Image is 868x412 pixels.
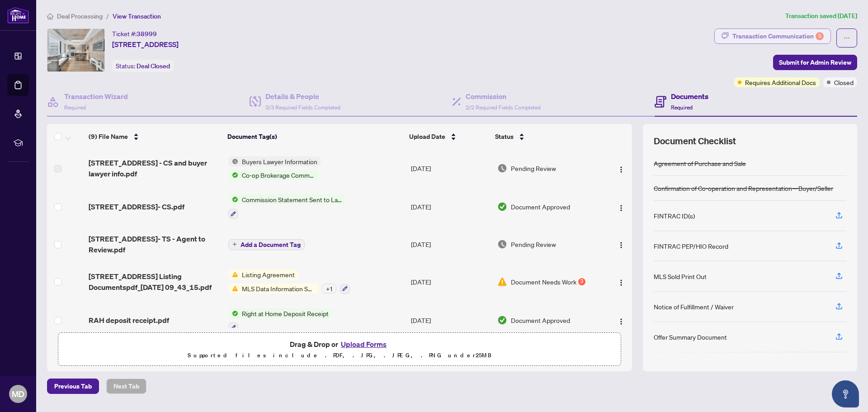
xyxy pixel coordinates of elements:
[137,30,157,38] span: 38999
[497,277,507,287] img: Document Status
[832,380,859,407] button: Open asap
[228,308,238,318] img: Status Icon
[654,211,695,221] div: FINTRAC ID(s)
[497,163,507,173] img: Document Status
[618,242,625,249] img: Logo
[265,91,340,102] h4: Details & People
[338,338,389,350] button: Upload Forms
[85,124,224,149] th: (9) File Name
[407,187,494,226] td: [DATE]
[7,7,29,24] img: logo
[654,158,746,168] div: Agreement of Purchase and Sale
[322,284,336,294] div: + 1
[113,12,161,20] span: View Transaction
[228,238,305,250] button: Add a Document Tag
[106,379,146,394] button: Next Tab
[290,338,389,350] span: Drag & Drop or
[407,262,494,301] td: [DATE]
[671,104,693,111] span: Required
[614,313,628,327] button: Logo
[112,39,179,50] span: [STREET_ADDRESS]
[228,270,238,279] img: Status Icon
[228,194,238,204] img: Status Icon
[12,388,24,400] span: MD
[89,271,221,293] span: [STREET_ADDRESS] Listing Documentspdf_[DATE] 09_43_15.pdf
[614,161,628,175] button: Logo
[844,35,850,41] span: ellipsis
[497,315,507,325] img: Document Status
[64,91,128,102] h4: Transaction Wizard
[732,29,824,43] div: Transaction Communication
[228,239,305,250] button: Add a Document Tag
[834,77,854,87] span: Closed
[406,124,491,149] th: Upload Date
[714,28,831,44] button: Transaction Communication5
[654,135,736,147] span: Document Checklist
[495,132,514,142] span: Status
[64,350,615,361] p: Supported files include .PDF, .JPG, .JPEG, .PNG under 25 MB
[466,104,541,111] span: 2/2 Required Fields Completed
[64,104,86,111] span: Required
[779,55,851,70] span: Submit for Admin Review
[578,278,585,285] div: 3
[497,239,507,249] img: Document Status
[511,202,570,212] span: Document Approved
[238,270,298,279] span: Listing Agreement
[58,333,621,366] span: Drag & Drop orUpload FormsSupported files include .PDF, .JPG, .JPEG, .PNG under25MB
[511,277,576,287] span: Document Needs Work
[241,242,301,248] span: Add a Document Tag
[618,166,625,173] img: Logo
[816,32,824,40] div: 5
[228,194,345,219] button: Status IconCommission Statement Sent to Lawyer
[238,170,318,180] span: Co-op Brokerage Commission Statement
[238,284,318,294] span: MLS Data Information Sheet
[773,55,857,70] button: Submit for Admin Review
[238,156,321,166] span: Buyers Lawyer Information
[89,132,128,142] span: (9) File Name
[89,157,221,179] span: [STREET_ADDRESS] - CS and buyer lawyer info.pdf
[265,104,340,111] span: 3/3 Required Fields Completed
[228,170,238,180] img: Status Icon
[618,204,625,212] img: Logo
[654,302,734,312] div: Notice of Fulfillment / Waiver
[409,132,445,142] span: Upload Date
[238,308,332,318] span: Right at Home Deposit Receipt
[654,241,728,251] div: FINTRAC PEP/HIO Record
[614,275,628,289] button: Logo
[614,199,628,214] button: Logo
[89,233,221,255] span: [STREET_ADDRESS]- TS - Agent to Review.pdf
[112,60,174,72] div: Status:
[106,11,109,21] li: /
[466,91,541,102] h4: Commission
[614,237,628,251] button: Logo
[137,62,170,70] span: Deal Closed
[654,271,707,281] div: MLS Sold Print Out
[745,77,816,87] span: Requires Additional Docs
[228,308,332,333] button: Status IconRight at Home Deposit Receipt
[228,156,322,180] button: Status IconBuyers Lawyer InformationStatus IconCo-op Brokerage Commission Statement
[112,28,157,39] div: Ticket #:
[89,315,169,326] span: RAH deposit receipt.pdf
[238,194,345,204] span: Commission Statement Sent to Lawyer
[511,163,556,173] span: Pending Review
[497,202,507,212] img: Document Status
[47,13,53,19] span: home
[89,201,184,212] span: [STREET_ADDRESS]- CS.pdf
[511,315,570,325] span: Document Approved
[511,239,556,249] span: Pending Review
[228,270,350,294] button: Status IconListing AgreementStatus IconMLS Data Information Sheet+1
[54,379,92,393] span: Previous Tab
[407,149,494,187] td: [DATE]
[407,226,494,262] td: [DATE]
[228,284,238,294] img: Status Icon
[47,29,104,71] img: IMG-C12128421_1.jpg
[654,332,727,342] div: Offer Summary Document
[224,124,405,149] th: Document Tag(s)
[228,156,238,166] img: Status Icon
[654,183,833,193] div: Confirmation of Co-operation and Representation—Buyer/Seller
[407,301,494,340] td: [DATE]
[47,379,99,394] button: Previous Tab
[232,242,237,246] span: plus
[491,124,599,149] th: Status
[618,318,625,325] img: Logo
